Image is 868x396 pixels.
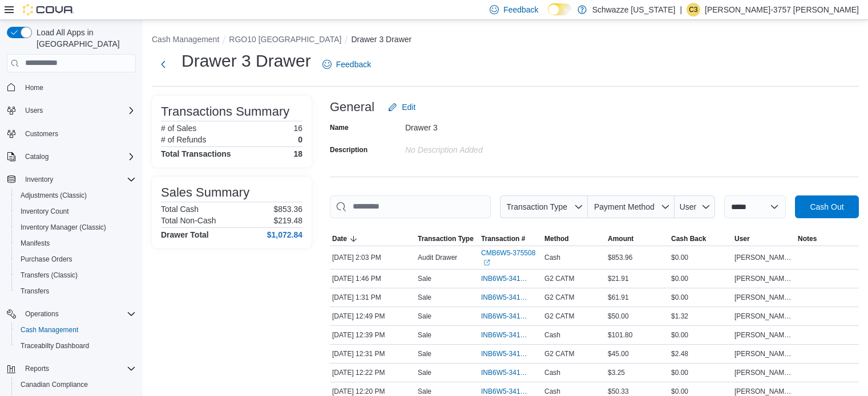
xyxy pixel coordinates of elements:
button: Transaction # [479,232,542,246]
span: Cash Back [671,234,706,243]
span: INB6W5-3415488 [481,312,528,321]
span: Cash [544,253,560,262]
span: Amount [608,234,633,243]
span: $853.96 [608,253,632,262]
span: [PERSON_NAME]-3860 [PERSON_NAME] [734,330,793,340]
button: RGO10 [GEOGRAPHIC_DATA] [229,35,341,44]
p: | [680,3,682,17]
button: Payment Method [588,195,675,218]
button: User [732,232,796,246]
span: Canadian Compliance [21,380,88,389]
span: INB6W5-3415611 [481,293,528,302]
h6: Total Non-Cash [161,216,216,225]
div: Christopher-3757 Gonzalez [687,3,700,17]
button: User [675,195,715,218]
span: User [680,202,697,211]
span: Method [544,234,569,243]
div: [DATE] 12:39 PM [330,328,415,342]
label: Description [330,145,368,154]
div: [DATE] 12:22 PM [330,366,415,379]
a: Feedback [318,53,376,76]
span: Home [21,80,136,95]
p: $219.48 [273,216,302,225]
span: Edit [402,101,415,113]
a: Transfers [16,284,54,298]
span: Inventory Count [21,207,69,216]
div: $0.00 [669,291,732,304]
span: Customers [25,129,58,138]
button: Drawer 3 Drawer [351,35,411,44]
span: Manifests [21,239,50,248]
span: $61.91 [608,293,629,302]
p: 0 [298,135,302,144]
h1: Drawer 3 Drawer [181,50,311,72]
p: Sale [418,349,431,358]
button: Users [2,103,140,119]
span: Inventory Manager (Classic) [16,221,136,234]
p: [PERSON_NAME]-3757 [PERSON_NAME] [705,3,859,17]
a: Adjustments (Classic) [16,189,91,202]
button: INB6W5-3415422 [481,347,540,361]
a: Purchase Orders [16,252,77,266]
span: Reports [21,362,136,375]
div: [DATE] 2:03 PM [330,251,415,264]
div: No Description added [405,141,558,154]
button: Transfers [11,283,140,299]
button: INB6W5-3415488 [481,309,540,323]
h4: 18 [293,149,302,158]
h3: Sales Summary [161,186,249,199]
a: Manifests [16,236,54,250]
h4: Total Transactions [161,149,231,158]
button: Method [542,232,605,246]
button: Users [21,104,47,117]
span: $21.91 [608,274,629,283]
button: Operations [21,307,63,321]
button: INB6W5-3415395 [481,366,540,379]
p: Sale [418,330,431,340]
button: Customers [2,125,140,142]
span: G2 CATM [544,349,574,358]
p: Sale [418,312,431,321]
div: $0.00 [669,272,732,285]
button: Canadian Compliance [11,377,140,393]
a: Canadian Compliance [16,378,92,391]
span: INB6W5-3415395 [481,368,528,377]
span: Date [332,234,347,243]
a: CMB6W5-375508External link [481,248,540,267]
span: Transaction Type [506,202,567,211]
a: Inventory Manager (Classic) [16,221,111,234]
span: G2 CATM [544,274,574,283]
span: [PERSON_NAME]-3860 [PERSON_NAME] [734,312,793,321]
p: Sale [418,387,431,396]
div: [DATE] 1:31 PM [330,291,415,304]
span: [PERSON_NAME]-3860 [PERSON_NAME] [734,387,793,396]
span: Inventory [25,175,53,184]
a: Traceabilty Dashboard [16,339,94,353]
button: Reports [2,361,140,377]
button: Inventory [2,172,140,187]
span: Inventory Manager (Classic) [21,223,106,232]
span: Purchase Orders [21,255,72,264]
button: Inventory [21,173,58,186]
button: INB6W5-3415611 [481,291,540,304]
button: Transfers (Classic) [11,267,140,283]
span: INB6W5-3415669 [481,274,528,283]
h6: # of Refunds [161,135,206,144]
div: [DATE] 12:49 PM [330,309,415,323]
div: [DATE] 12:31 PM [330,347,415,361]
span: $45.00 [608,349,629,358]
span: Adjustments (Classic) [21,191,87,200]
input: This is a search bar. As you type, the results lower in the page will automatically filter. [330,195,491,218]
span: Canadian Compliance [16,378,136,391]
input: Dark Mode [548,3,572,15]
span: Cash [544,330,560,340]
button: Date [330,232,415,246]
p: 16 [293,124,302,133]
span: Users [21,104,136,117]
p: Sale [418,274,431,283]
span: Cash Out [810,201,843,213]
span: G2 CATM [544,293,574,302]
div: $1.32 [669,309,732,323]
svg: External link [483,259,490,266]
